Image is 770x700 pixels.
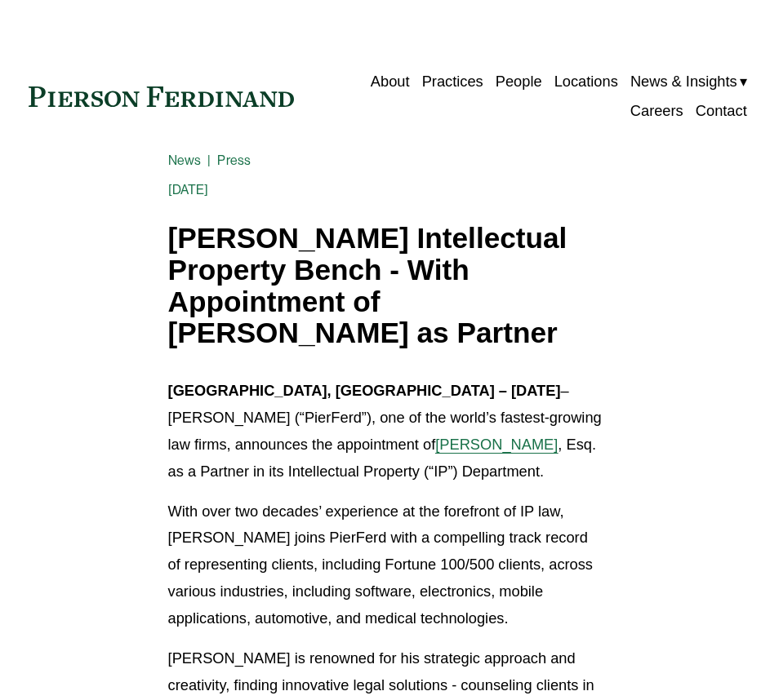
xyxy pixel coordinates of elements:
[422,67,483,97] a: Practices
[435,436,558,453] a: [PERSON_NAME]
[168,378,603,485] p: – [PERSON_NAME] (“PierFerd”), one of the world’s fastest-growing law firms, announces the appoint...
[696,97,747,127] a: Contact
[168,498,603,632] p: With over two decades’ experience at the forefront of IP law, [PERSON_NAME] joins PierFerd with a...
[630,69,737,95] span: News & Insights
[630,97,683,127] a: Careers
[168,182,209,197] span: [DATE]
[630,67,747,97] a: folder dropdown
[496,67,542,97] a: People
[168,223,603,349] h1: [PERSON_NAME] Intellectual Property Bench - With Appointment of [PERSON_NAME] as Partner
[217,153,251,168] a: Press
[168,382,561,399] strong: [GEOGRAPHIC_DATA], [GEOGRAPHIC_DATA] – [DATE]
[371,67,410,97] a: About
[554,67,618,97] a: Locations
[168,153,202,168] a: News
